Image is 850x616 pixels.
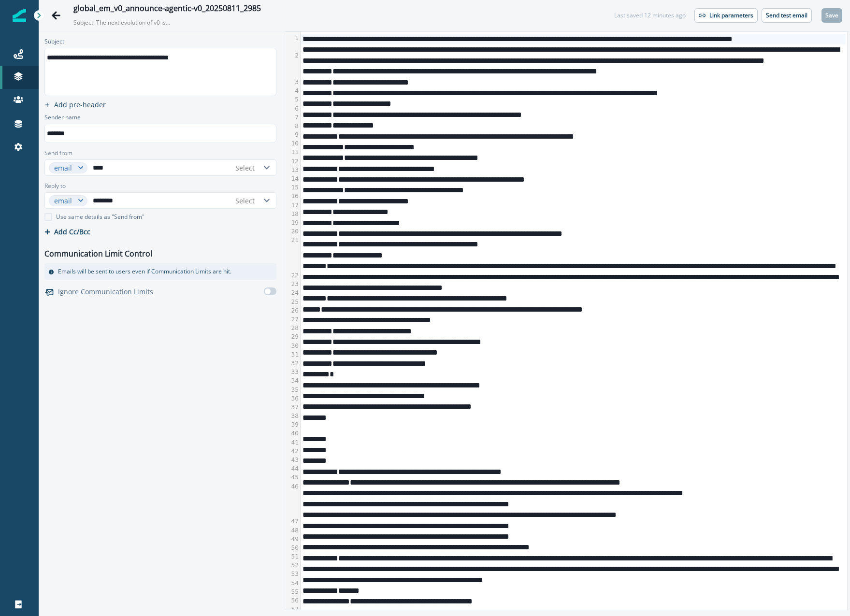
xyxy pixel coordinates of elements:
[58,267,231,276] p: Emails will be sent to users even if Communication Limits are hit.
[285,359,300,368] div: 32
[285,535,300,544] div: 49
[285,157,300,166] div: 12
[285,482,300,517] div: 46
[285,227,300,236] div: 20
[285,350,300,359] div: 31
[285,86,300,95] div: 4
[825,12,838,19] p: Save
[709,12,753,19] p: Link parameters
[285,280,300,288] div: 23
[285,596,300,605] div: 56
[44,37,64,48] p: Subject
[44,182,66,190] label: Reply to
[285,174,300,183] div: 14
[285,368,300,376] div: 33
[766,12,807,19] p: Send test email
[285,218,300,227] div: 19
[285,306,300,315] div: 26
[285,587,300,596] div: 55
[285,579,300,587] div: 54
[58,287,153,297] p: Ignore Communication Limits
[285,412,300,420] div: 38
[821,8,842,23] button: Save
[285,34,300,51] div: 1
[73,4,261,14] div: global_em_v0_announce-agentic-v0_20250811_2985
[285,130,300,139] div: 9
[285,148,300,157] div: 11
[44,149,72,158] label: Send from
[73,14,170,27] p: Subject: The next evolution of v0 is here – try it for free
[285,166,300,174] div: 13
[41,100,110,109] button: add preheader
[285,403,300,412] div: 37
[285,464,300,473] div: 44
[285,429,300,438] div: 40
[614,11,686,20] div: Last saved 12 minutes ago
[762,8,812,23] button: Send test email
[285,570,300,578] div: 53
[285,210,300,218] div: 18
[285,183,300,192] div: 15
[285,332,300,341] div: 29
[285,342,300,350] div: 30
[285,139,300,148] div: 10
[285,192,300,201] div: 16
[46,6,66,25] button: Go back
[285,526,300,535] div: 48
[285,104,300,113] div: 6
[54,163,73,173] div: email
[54,196,73,206] div: email
[285,456,300,464] div: 43
[285,122,300,130] div: 8
[285,201,300,210] div: 17
[285,386,300,394] div: 35
[285,605,300,614] div: 57
[285,544,300,552] div: 50
[285,324,300,332] div: 28
[285,113,300,122] div: 7
[285,298,300,306] div: 25
[235,196,255,206] div: Select
[285,288,300,297] div: 24
[13,9,26,22] img: Inflection
[235,163,255,173] div: Select
[56,213,144,221] p: Use same details as "Send from"
[285,95,300,104] div: 5
[285,552,300,561] div: 51
[285,517,300,526] div: 47
[44,227,90,236] button: Add Cc/Bcc
[285,51,300,78] div: 2
[285,420,300,429] div: 39
[285,394,300,403] div: 36
[285,236,300,271] div: 21
[54,100,106,109] p: Add pre-header
[44,248,152,259] p: Communication Limit Control
[285,376,300,385] div: 34
[285,561,300,570] div: 52
[285,315,300,324] div: 27
[285,447,300,456] div: 42
[285,473,300,482] div: 45
[44,113,81,124] p: Sender name
[285,78,300,86] div: 3
[285,271,300,280] div: 22
[694,8,758,23] button: Link parameters
[285,438,300,447] div: 41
